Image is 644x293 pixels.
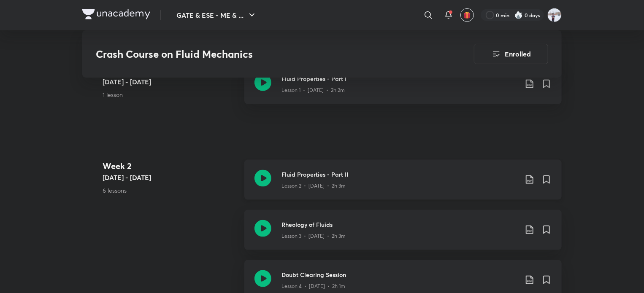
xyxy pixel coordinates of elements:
[244,210,562,260] a: Rheology of FluidsLesson 3 • [DATE] • 2h 3m
[460,8,474,22] button: avatar
[514,11,523,19] img: streak
[281,74,518,83] h3: Fluid Properties - Part I
[281,270,518,279] h3: Doubt Clearing Session
[171,7,262,24] button: GATE & ESE - ME & ...
[281,170,518,179] h3: Fluid Properties - Part II
[96,48,426,60] h3: Crash Course on Fluid Mechanics
[547,8,562,22] img: Nikhil
[281,232,346,240] p: Lesson 3 • [DATE] • 2h 3m
[103,90,238,99] p: 1 lesson
[474,44,548,64] button: Enrolled
[103,172,238,183] h5: [DATE] - [DATE]
[103,77,238,87] h5: [DATE] - [DATE]
[82,9,150,22] a: Company Logo
[82,9,150,19] img: Company Logo
[244,160,562,210] a: Fluid Properties - Part IILesson 2 • [DATE] • 2h 3m
[244,64,562,114] a: Fluid Properties - Part ILesson 1 • [DATE] • 2h 2m
[281,182,346,190] p: Lesson 2 • [DATE] • 2h 3m
[103,160,238,172] h4: Week 2
[103,186,238,195] p: 6 lessons
[281,86,345,94] p: Lesson 1 • [DATE] • 2h 2m
[281,282,345,290] p: Lesson 4 • [DATE] • 2h 1m
[463,11,471,19] img: avatar
[281,220,518,229] h3: Rheology of Fluids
